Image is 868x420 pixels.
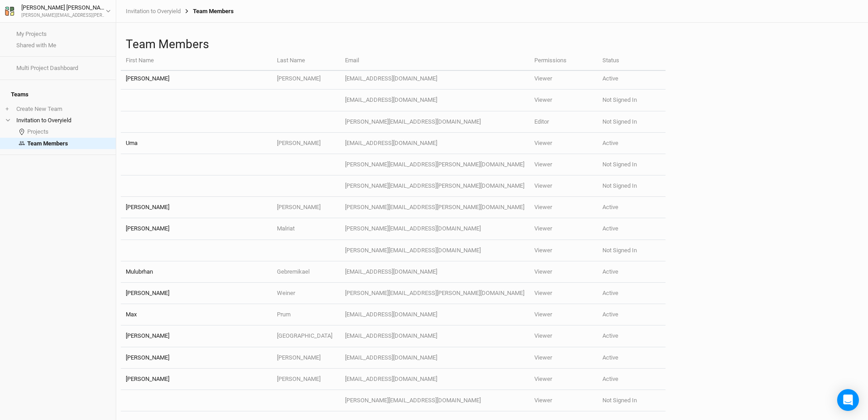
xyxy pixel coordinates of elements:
[121,261,272,283] td: Mulubrhan
[272,261,340,283] td: Gebremikael
[121,304,272,325] td: Max
[21,3,106,12] div: [PERSON_NAME] [PERSON_NAME]
[340,154,529,175] td: [PERSON_NAME][EMAIL_ADDRESS][PERSON_NAME][DOMAIN_NAME]
[340,390,529,411] td: [PERSON_NAME][EMAIL_ADDRESS][DOMAIN_NAME]
[597,175,666,197] td: Not Signed In
[529,369,597,390] td: Viewer
[5,105,9,113] span: +
[597,261,666,283] td: Active
[340,283,529,304] td: [PERSON_NAME][EMAIL_ADDRESS][PERSON_NAME][DOMAIN_NAME]
[121,51,272,71] th: First Name
[5,85,110,104] h4: Teams
[597,347,666,369] td: Active
[340,261,529,283] td: [EMAIL_ADDRESS][DOMAIN_NAME]
[121,369,272,390] td: [PERSON_NAME]
[5,3,111,19] button: [PERSON_NAME] [PERSON_NAME][PERSON_NAME][EMAIL_ADDRESS][PERSON_NAME][DOMAIN_NAME]
[837,389,859,411] div: Open Intercom Messenger
[181,8,234,15] div: Team Members
[597,390,666,411] td: Not Signed In
[121,133,272,154] td: Uma
[597,90,666,111] td: Not Signed In
[597,218,666,240] td: Active
[272,51,340,71] th: Last Name
[272,283,340,304] td: Weiner
[272,347,340,369] td: [PERSON_NAME]
[272,197,340,218] td: [PERSON_NAME]
[121,218,272,240] td: [PERSON_NAME]
[272,68,340,90] td: [PERSON_NAME]
[340,325,529,347] td: [EMAIL_ADDRESS][DOMAIN_NAME]
[529,240,597,261] td: Viewer
[597,51,666,71] th: Status
[597,133,666,154] td: Active
[340,68,529,90] td: [EMAIL_ADDRESS][DOMAIN_NAME]
[529,90,597,111] td: Viewer
[21,12,106,19] div: [PERSON_NAME][EMAIL_ADDRESS][PERSON_NAME][DOMAIN_NAME]
[340,218,529,240] td: [PERSON_NAME][EMAIL_ADDRESS][DOMAIN_NAME]
[597,283,666,304] td: Active
[597,154,666,175] td: Not Signed In
[121,68,272,90] td: [PERSON_NAME]
[597,240,666,261] td: Not Signed In
[597,68,666,90] td: Active
[272,369,340,390] td: [PERSON_NAME]
[272,304,340,325] td: Prum
[272,325,340,347] td: [GEOGRAPHIC_DATA]
[529,175,597,197] td: Viewer
[272,218,340,240] td: Malriat
[121,347,272,369] td: [PERSON_NAME]
[126,8,181,15] a: Invitation to Overyield
[529,51,597,71] th: Permissions
[529,390,597,411] td: Viewer
[340,133,529,154] td: [EMAIL_ADDRESS][DOMAIN_NAME]
[529,261,597,283] td: Viewer
[272,133,340,154] td: [PERSON_NAME]
[529,347,597,369] td: Viewer
[340,304,529,325] td: [EMAIL_ADDRESS][DOMAIN_NAME]
[597,304,666,325] td: Active
[340,175,529,197] td: [PERSON_NAME][EMAIL_ADDRESS][PERSON_NAME][DOMAIN_NAME]
[340,111,529,133] td: [PERSON_NAME][EMAIL_ADDRESS][DOMAIN_NAME]
[340,347,529,369] td: [EMAIL_ADDRESS][DOMAIN_NAME]
[340,240,529,261] td: [PERSON_NAME][EMAIL_ADDRESS][DOMAIN_NAME]
[121,283,272,304] td: [PERSON_NAME]
[340,51,529,71] th: Email
[597,197,666,218] td: Active
[340,90,529,111] td: [EMAIL_ADDRESS][DOMAIN_NAME]
[529,218,597,240] td: Viewer
[121,325,272,347] td: [PERSON_NAME]
[529,304,597,325] td: Viewer
[121,197,272,218] td: [PERSON_NAME]
[529,154,597,175] td: Viewer
[340,369,529,390] td: [EMAIL_ADDRESS][DOMAIN_NAME]
[340,197,529,218] td: [PERSON_NAME][EMAIL_ADDRESS][PERSON_NAME][DOMAIN_NAME]
[597,325,666,347] td: Active
[529,133,597,154] td: Viewer
[529,197,597,218] td: Viewer
[529,283,597,304] td: Viewer
[529,111,597,133] td: Editor
[597,369,666,390] td: Active
[529,68,597,90] td: Viewer
[126,37,858,51] h1: Team Members
[529,325,597,347] td: Viewer
[597,111,666,133] td: Not Signed In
